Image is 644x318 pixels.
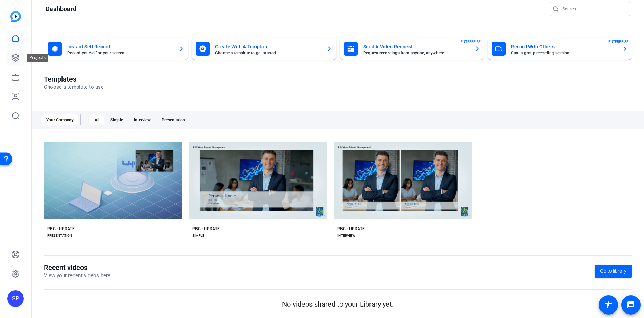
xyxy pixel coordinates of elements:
div: PRESENTATION [47,233,72,238]
span: ENTERPRISE [461,39,481,44]
div: All [90,114,104,125]
div: Simple [106,114,127,125]
h1: Templates [44,75,104,83]
mat-card-subtitle: Record yourself or your screen [67,51,173,55]
img: blue-gradient.svg [10,11,21,22]
h1: Recent videos [44,263,110,272]
a: Go to library [595,265,632,278]
p: No videos shared to your Library yet. [44,299,632,309]
div: RBC - UPDATE [192,226,220,232]
div: Projects [27,54,48,62]
mat-card-title: Instant Self Record [67,43,173,51]
div: Presentation [157,114,189,125]
button: Record With OthersStart a group recording sessionENTERPRISE [488,38,632,60]
mat-icon: message [627,301,635,309]
div: Interview [130,114,155,125]
div: RBC - UPDATE [337,226,365,232]
p: View your recent videos here [44,272,110,280]
mat-card-subtitle: Start a group recording session [511,51,617,55]
input: Search [563,5,625,13]
div: SP [7,290,24,307]
mat-card-title: Create With A Template [215,43,321,51]
button: Send A Video RequestRequest recordings from anyone, anywhereENTERPRISE [340,38,484,60]
span: ENTERPRISE [608,39,628,44]
div: Your Company [42,114,78,125]
mat-card-title: Send A Video Request [363,43,469,51]
h1: Dashboard [46,5,76,13]
mat-icon: accessibility [604,301,613,309]
div: SIMPLE [192,233,204,238]
div: RBC - UPDATE [47,226,75,232]
button: Create With A TemplateChoose a template to get started [192,38,336,60]
button: Instant Self RecordRecord yourself or your screen [44,38,188,60]
div: INTERVIEW [337,233,355,238]
mat-card-subtitle: Request recordings from anyone, anywhere [363,51,469,55]
mat-card-title: Record With Others [511,43,617,51]
p: Choose a template to use [44,83,104,91]
span: Go to library [600,268,626,275]
mat-card-subtitle: Choose a template to get started [215,51,321,55]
